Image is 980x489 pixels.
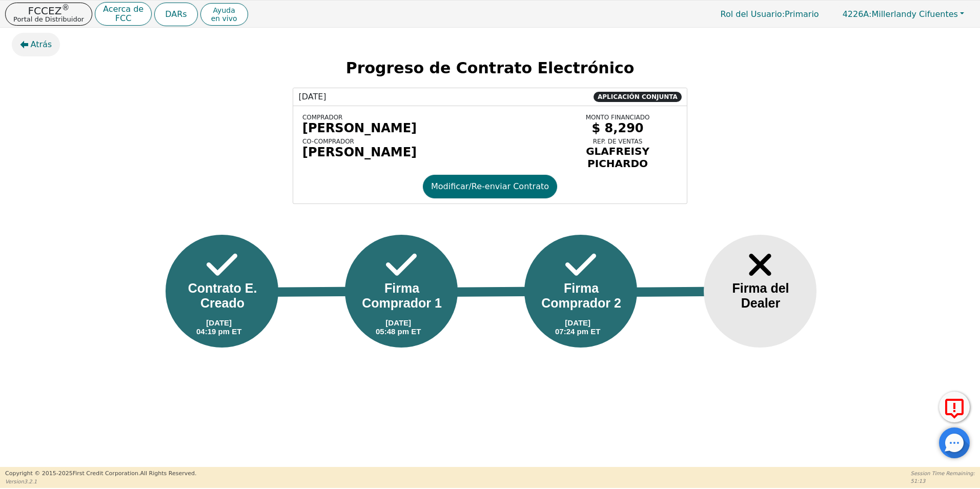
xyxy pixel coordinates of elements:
[565,247,596,282] img: Frame
[211,14,237,23] span: en vivo
[154,3,197,26] button: DARs
[555,318,600,336] div: [DATE] 07:24 pm ET
[721,9,785,19] span: Rol del Usuario :
[5,3,92,26] button: FCCEZ®Portal de Distribuidor
[13,6,84,16] p: FCCEZ
[376,318,421,336] div: [DATE] 05:48 pm ET
[103,14,144,23] p: FCC
[181,281,264,311] div: Contrato E. Creado
[843,9,958,19] span: Millerlandy Cifuentes
[386,247,417,282] img: Frame
[5,478,196,485] p: Version 3.2.1
[263,287,371,297] img: Line
[622,287,730,297] img: Line
[5,470,196,478] p: Copyright © 2015- 2025 First Credit Corporation.
[939,392,970,422] button: Reportar Error a FCC
[540,281,623,311] div: Firma Comprador 2
[12,33,60,56] button: Atrás
[103,5,144,13] p: Acerca de
[298,91,326,103] span: [DATE]
[13,16,84,23] p: Portal de Distribuidor
[832,6,975,22] button: 4226A:Millerlandy Cifuentes
[423,175,557,198] button: Modificar/Re-enviar Contrato
[558,145,678,170] div: GLAFREISY PICHARDO
[207,247,237,282] img: Frame
[140,470,196,477] span: All Rights Reserved.
[911,470,975,477] p: Session Time Remaining:
[558,114,678,121] div: MONTO FINANCIADO
[302,121,550,135] div: [PERSON_NAME]
[95,2,152,26] button: Acerca deFCC
[62,3,69,12] sup: ®
[558,138,678,145] div: REP. DE VENTAS
[31,38,52,51] span: Atrás
[719,281,802,311] div: Firma del Dealer
[911,477,975,485] p: 51:13
[302,114,550,121] div: COMPRADOR
[558,121,678,135] div: $ 8,290
[302,138,550,145] div: CO-COMPRADOR
[200,3,248,26] button: Ayudaen vivo
[360,281,443,311] div: Firma Comprador 1
[843,9,872,19] span: 4226A:
[710,4,829,24] p: Primario
[302,145,550,159] div: [PERSON_NAME]
[196,318,241,336] div: [DATE] 04:19 pm ET
[211,6,237,14] span: Ayuda
[745,247,775,282] img: Frame
[594,92,681,102] span: APLICACIÓN CONJUNTA
[443,287,550,297] img: Line
[12,59,969,77] h2: Progreso de Contrato Electrónico
[710,4,829,24] a: Rol del Usuario:Primario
